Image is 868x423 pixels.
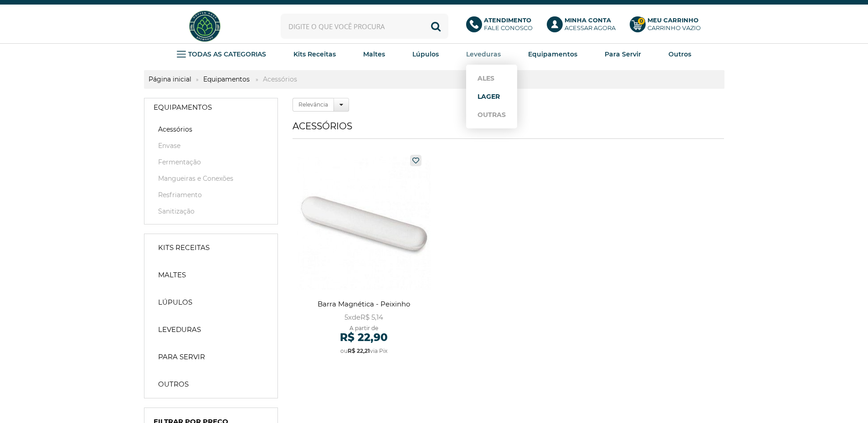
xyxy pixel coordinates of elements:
[297,150,431,362] a: Barra Magnética - Peixinho
[293,121,724,139] h1: Acessórios
[199,75,254,83] a: Equipamentos
[363,47,385,61] a: Maltes
[154,103,212,112] strong: Equipamentos
[484,16,533,32] p: Fale conosco
[158,270,186,280] strong: Maltes
[668,50,691,58] strong: Outros
[149,375,273,393] a: Outros
[293,47,336,61] a: Kits Receitas
[258,75,302,83] strong: Acessórios
[466,16,538,36] a: AtendimentoFale conosco
[293,50,336,58] strong: Kits Receitas
[528,47,577,61] a: Equipamentos
[158,380,189,389] strong: Outros
[605,47,641,61] a: Para Servir
[647,24,701,32] div: Carrinho Vazio
[423,14,448,39] button: Buscar
[565,16,611,24] b: Minha Conta
[478,106,506,124] a: Outras
[149,293,273,311] a: Lúpulos
[154,125,268,134] a: Acessórios
[154,207,268,216] a: Sanitização
[188,50,266,58] strong: TODAS AS CATEGORIAS
[149,348,273,366] a: Para Servir
[158,325,201,334] strong: Leveduras
[154,158,268,167] a: Fermentação
[149,239,273,257] a: Kits Receitas
[154,141,268,150] a: Envase
[158,298,192,307] strong: Lúpulos
[605,50,641,58] strong: Para Servir
[158,352,205,362] strong: Para Servir
[293,98,334,112] label: Relevância
[547,16,621,36] a: Minha ContaAcessar agora
[281,14,448,39] input: Digite o que você procura
[647,16,699,24] b: Meu Carrinho
[668,47,691,61] a: Outros
[466,47,501,61] a: Leveduras
[177,47,266,61] a: TODAS AS CATEGORIAS
[154,190,268,199] a: Resfriamento
[144,98,277,117] a: Equipamentos
[466,50,501,58] strong: Leveduras
[154,174,268,183] a: Mangueiras e Conexões
[412,47,439,61] a: Lúpulos
[149,266,273,284] a: Maltes
[565,16,616,32] p: Acessar agora
[412,50,439,58] strong: Lúpulos
[528,50,577,58] strong: Equipamentos
[484,16,531,24] b: Atendimento
[149,321,273,339] a: Leveduras
[637,17,645,25] strong: 0
[144,75,196,83] a: Página inicial
[188,9,222,43] img: Hopfen Haus BrewShop
[478,87,506,106] a: Lager
[478,69,506,87] a: Ales
[158,243,210,252] strong: Kits Receitas
[363,50,385,58] strong: Maltes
